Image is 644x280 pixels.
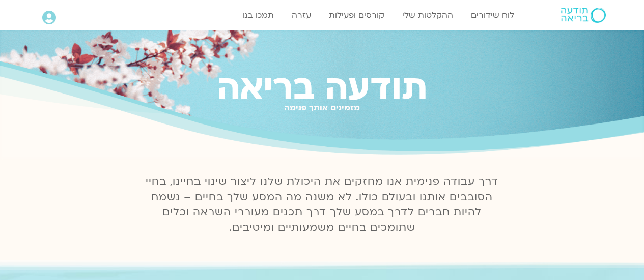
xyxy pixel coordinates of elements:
[561,8,606,23] img: תודעה בריאה
[324,6,389,25] a: קורסים ופעילות
[287,6,316,25] a: עזרה
[140,174,505,235] p: דרך עבודה פנימית אנו מחזקים את היכולת שלנו ליצור שינוי בחיינו, בחיי הסובבים אותנו ובעולם כולו. לא...
[466,6,519,25] a: לוח שידורים
[237,6,279,25] a: תמכו בנו
[397,6,458,25] a: ההקלטות שלי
